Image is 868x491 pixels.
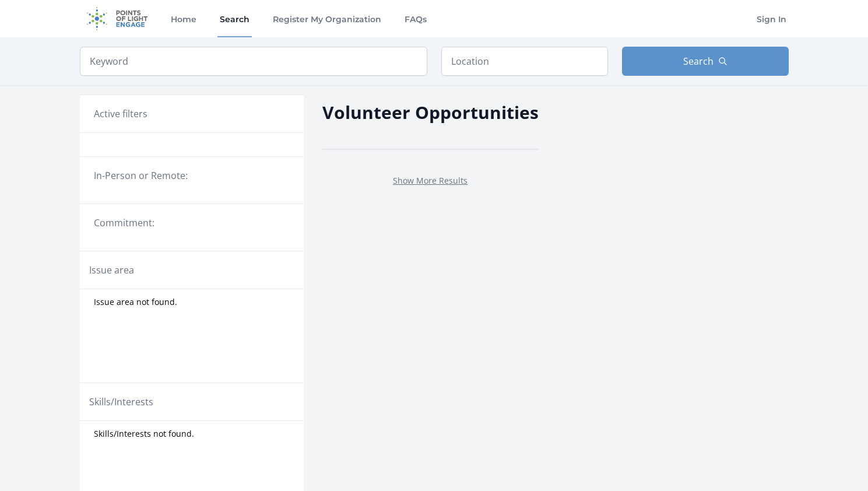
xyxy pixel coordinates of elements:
[94,107,147,121] h3: Active filters
[622,47,789,76] button: Search
[94,296,177,308] span: Issue area not found.
[80,47,427,76] input: Keyword
[89,263,134,277] legend: Issue area
[89,395,153,409] legend: Skills/Interests
[393,175,468,186] a: Show More Results
[94,216,290,230] legend: Commitment:
[683,54,714,68] span: Search
[322,99,539,125] h2: Volunteer Opportunities
[441,47,608,76] input: Location
[94,428,194,440] span: Skills/Interests not found.
[94,169,290,183] legend: In-Person or Remote:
